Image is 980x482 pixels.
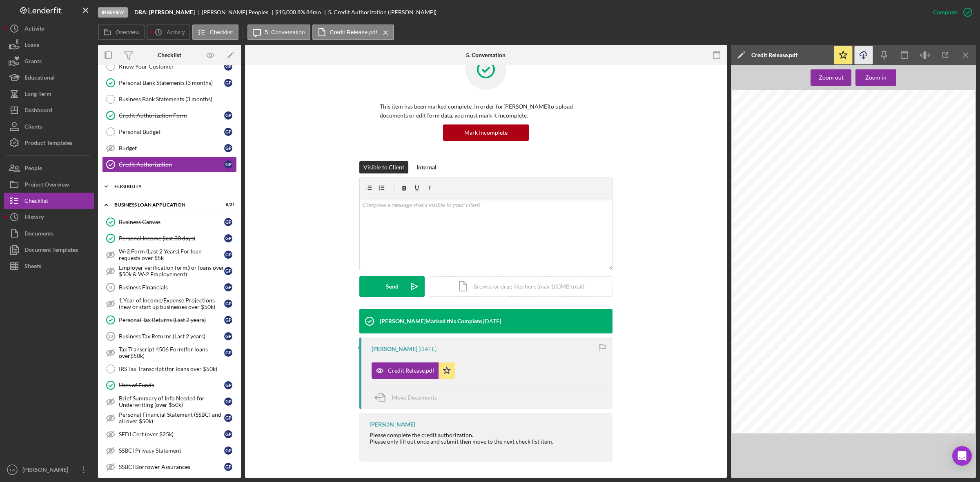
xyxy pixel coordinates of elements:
div: Know Your Customer [119,63,224,70]
a: Know Your CustomerGP [102,58,237,75]
a: Business CanvasGP [102,214,237,230]
a: Project Overview [4,176,94,193]
div: Project Overview [24,176,69,195]
div: Mark Incomplete [464,124,508,141]
div: Personal Income (last 30 days) [119,235,224,242]
button: Documents [4,225,94,242]
div: 8 % [297,9,305,16]
div: G P [224,332,232,340]
div: People [24,160,42,178]
a: 1 Year of Income/Expense Projections (new or start up businesses over $50k)GP [102,295,237,312]
button: People [4,160,94,176]
a: Long-Term [4,86,94,102]
a: Grants [4,53,94,69]
div: Please complete the credit authorization. [370,432,553,451]
a: Activity [4,20,94,37]
div: Brief Summary of Info Needed for Underwriting (over $50k) [119,395,224,408]
button: 5. Conversation [247,24,310,40]
div: Business Tax Returns (Last 2 years) [119,333,224,340]
a: IRS Tax Transcript (for loans over $50k) [102,361,237,377]
text: TW [9,468,16,472]
button: Zoom out [811,69,851,86]
label: 5. Conversation [265,29,305,36]
a: Employer verification form(for loans over $50k & W-2 Employement)GP [102,263,237,279]
div: Credit Authorization [119,161,224,168]
button: Document Templates [4,242,94,258]
a: Personal Income (last 30 days)GP [102,230,237,247]
div: G P [224,316,232,324]
a: Tax Transcript 4506 Form(for loans over$50k)GP [102,344,237,361]
div: Budget [119,145,224,151]
a: Personal Financial Statement (SSBCI and all over $50k)GP [102,410,237,426]
div: In Review [98,7,128,18]
button: Complete [925,4,976,20]
button: Dashboard [4,102,94,118]
a: Uses of FundsGP [102,377,237,393]
a: Credit Authorization FormGP [102,107,237,124]
a: BudgetGP [102,140,237,156]
div: G P [224,234,232,242]
div: [PERSON_NAME] [370,421,415,428]
div: Long-Term [24,86,51,104]
div: Employer verification form(for loans over $50k & W-2 Employement) [119,264,224,278]
button: History [4,209,94,225]
div: 8 / 31 [220,202,235,207]
div: Zoom in [865,69,886,86]
div: Personal Financial Statement (SSBCI and all over $50k) [119,411,224,424]
a: Business Bank Statements (3 months) [102,91,237,107]
div: Complete [933,4,958,20]
label: Checklist [210,29,233,36]
div: Checklist [24,193,48,211]
div: G P [224,160,232,169]
div: Business Bank Statements (3 months) [119,96,236,102]
div: Visible to Client [363,161,404,173]
div: Personal Tax Returns (Last 2 years) [119,317,224,323]
div: Credit Release.pdf [751,52,797,58]
button: Send [359,276,425,297]
button: Educational [4,69,94,86]
div: Send [386,276,399,297]
div: SSBCI Borrower Assurances [119,464,224,470]
label: Activity [167,29,185,36]
div: ELIGIBILITY [114,184,231,189]
div: Clients [24,118,42,137]
div: Sheets [24,258,41,276]
div: G P [224,79,232,87]
div: [PERSON_NAME] Peoples [202,9,275,16]
div: Zoom out [819,69,844,86]
div: Internal [416,161,437,173]
button: Loans [4,37,94,53]
div: 1 Year of Income/Expense Projections (new or start up businesses over $50k) [119,297,224,310]
div: G P [224,128,232,136]
div: Tax Transcript 4506 Form(for loans over$50k) [119,346,224,359]
div: SSBCI Privacy Statement [119,447,224,454]
button: Sheets [4,258,94,274]
div: 5. Credit Authorization ([PERSON_NAME]) [328,9,437,16]
a: Checklist [4,193,94,209]
div: Grants [24,53,42,71]
button: Clients [4,118,94,135]
div: G P [224,251,232,259]
div: Loans [24,37,39,55]
div: G P [224,144,232,152]
div: Personal Budget [119,129,224,135]
div: G P [224,381,232,389]
div: Dashboard [24,102,52,120]
div: Business Financials [119,284,224,291]
button: Zoom in [855,69,896,86]
button: Visible to Client [359,161,408,173]
button: Overview [98,24,145,40]
tspan: 10 [108,334,113,339]
a: Credit AuthorizationGP [102,156,237,173]
p: This item has been marked complete. In order for [PERSON_NAME] to upload documents or edit form d... [380,102,592,120]
a: SSBCI Privacy StatementGP [102,442,237,459]
div: G P [224,218,232,226]
div: G P [224,111,232,120]
a: 10Business Tax Returns (Last 2 years)GP [102,328,237,344]
div: G P [224,463,232,471]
